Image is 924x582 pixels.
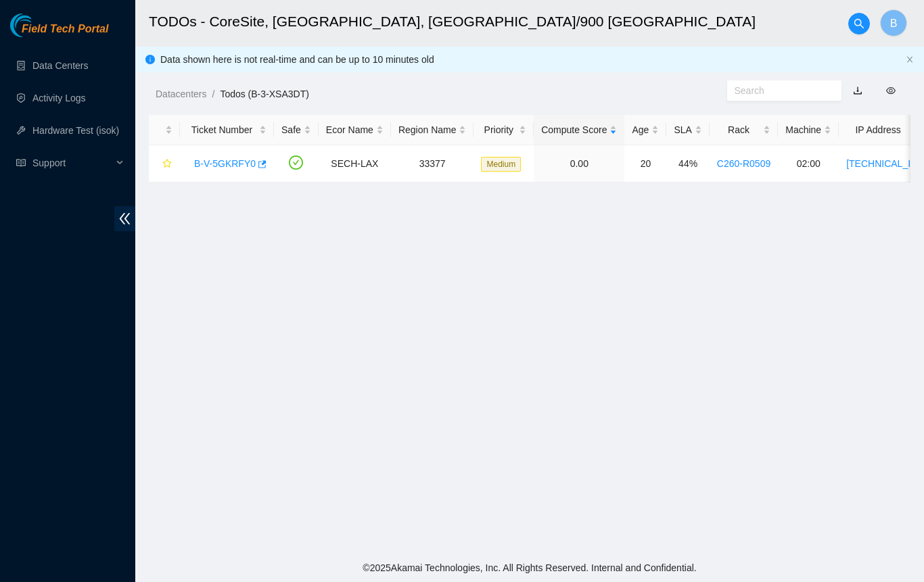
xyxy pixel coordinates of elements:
[778,145,839,183] td: 02:00
[220,89,308,99] a: Todos (B-3-XSA3DT)
[481,157,521,172] span: Medium
[135,554,924,582] footer: © 2025 Akamai Technologies, Inc. All Rights Reserved. Internal and Confidential.
[10,24,108,42] a: Akamai TechnologiesField Tech Portal
[624,145,666,183] td: 20
[666,145,709,183] td: 44%
[849,18,869,29] span: search
[843,80,873,101] button: download
[156,89,206,99] a: Datacenters
[22,23,108,36] span: Field Tech Portal
[32,93,86,103] a: Activity Logs
[32,125,119,136] a: Hardware Test (isok)
[880,9,907,37] button: B
[735,83,824,98] input: Search
[906,55,914,64] span: close
[886,86,896,95] span: eye
[10,14,68,37] img: Akamai Technologies
[846,158,920,169] a: [TECHNICAL_ID]
[717,158,770,169] a: C260-R0509
[890,15,898,32] span: B
[289,155,303,170] span: check-circle
[212,89,214,99] span: /
[534,145,624,183] td: 0.00
[32,60,88,71] a: Data Centers
[32,149,112,176] span: Support
[16,158,26,168] span: read
[114,206,135,231] span: double-left
[162,159,172,170] span: star
[906,55,914,64] button: close
[156,153,172,174] button: star
[319,145,391,183] td: SECH-LAX
[391,145,474,183] td: 33377
[848,13,870,34] button: search
[853,85,862,96] a: download
[194,158,256,169] a: B-V-5GKRFY0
